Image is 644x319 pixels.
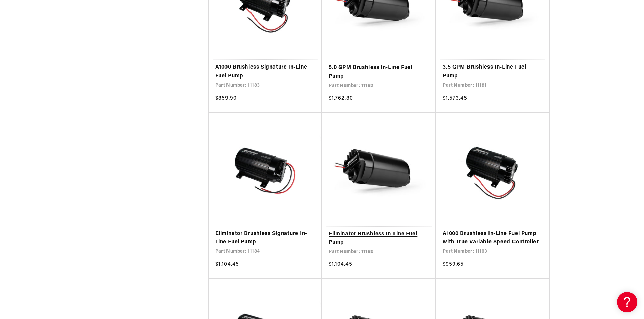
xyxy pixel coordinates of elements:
[329,63,429,81] a: 5.0 GPM Brushless In-Line Fuel Pump
[329,230,429,247] a: Eliminator Brushless In-Line Fuel Pump
[215,63,315,80] a: A1000 Brushless Signature In-Line Fuel Pump
[215,230,315,247] a: Eliminator Brushless Signature In-Line Fuel Pump
[443,230,543,247] a: A1000 Brushless In-Line Fuel Pump with True Variable Speed Controller
[443,63,543,80] a: 3.5 GPM Brushless In-Line Fuel Pump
